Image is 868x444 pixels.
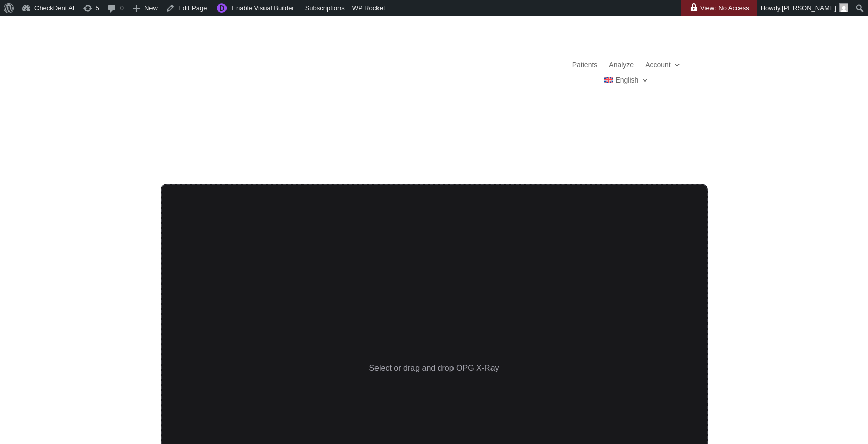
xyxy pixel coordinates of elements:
[609,61,634,72] a: Analyze
[161,57,323,97] img: Checkdent Logo
[572,61,598,72] a: Patients
[782,4,836,12] span: [PERSON_NAME]
[645,61,681,72] a: Account
[604,76,649,88] a: English
[615,76,638,84] span: English
[839,3,848,12] img: Arnav Saha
